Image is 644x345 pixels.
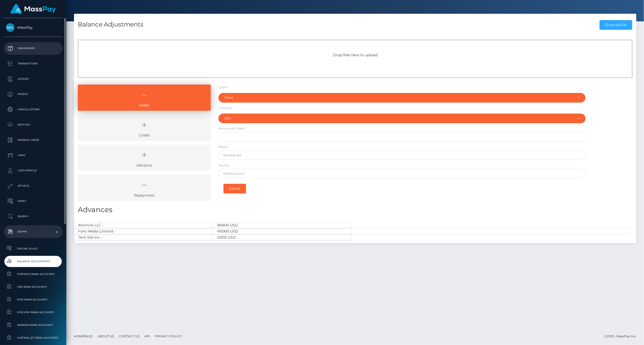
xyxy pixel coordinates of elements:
[6,45,60,52] p: Dashboard
[213,234,352,240] div: -5000 USD
[4,225,63,238] a: Admin
[4,332,63,343] a: JustWallet Bank Accounts
[218,126,245,131] label: Amount to Debit
[333,53,377,57] span: Drop files here to upload
[6,121,60,129] p: Batches
[142,332,152,340] a: API
[4,88,63,101] a: Payees
[4,281,63,292] a: CRB Bank Accounts
[74,228,213,234] div: Fans Media Limited -
[78,175,211,201] a: Repayment
[218,93,586,103] button: Client
[6,228,60,236] p: Admin
[6,297,60,302] span: MCB Bank Accounts
[78,145,211,171] a: Advance
[6,60,60,67] p: Transactions
[4,73,63,85] a: Ledger
[6,75,60,83] p: Ledger
[4,103,63,116] a: Cancellations
[74,234,213,240] div: Tech 555 Inc. -
[6,284,60,290] span: CRB Bank Accounts
[4,256,63,267] a: Balance Adjustments
[78,205,633,215] h3: Advances
[6,213,60,220] p: Search
[224,116,574,120] div: USD
[10,4,56,14] img: MassPay Logo
[6,197,60,205] p: Taxes
[6,271,60,277] span: Fortress Bank Accounts
[218,114,586,123] button: USD
[4,42,63,55] a: Dashboard
[153,332,184,340] a: Privacy Policy
[4,164,63,177] a: User Profile
[600,20,632,30] a: Sample File
[6,258,60,264] span: Balance Adjustments
[6,246,60,252] span: Pricing Rules
[4,118,63,131] a: Batches
[72,332,95,340] a: Homepage
[6,136,60,144] p: Manage Users
[4,195,63,208] a: Taxes
[4,243,63,254] a: Pricing Rules
[74,222,213,228] div: Atomick LLC -
[6,106,60,113] p: Cancellations
[4,149,63,162] a: Links
[4,134,63,146] a: Manage Users
[213,222,352,228] div: -85900 USD
[218,85,227,90] label: Client
[6,182,60,190] p: API Keys
[6,322,60,328] span: Ibanera Bank Accounts
[6,167,60,174] p: User Profile
[6,23,15,32] img: MassPay
[96,332,116,340] a: About Us
[6,151,60,159] p: Links
[4,307,63,318] a: MyEUPay Bank Accounts
[4,57,63,70] a: Transactions
[218,150,586,160] input: Monthly fee
[218,106,233,110] label: Currency
[6,335,60,341] span: JustWallet Bank Accounts
[4,180,63,192] a: API Keys
[224,96,574,100] div: Client
[78,85,211,111] a: Debit
[218,145,228,149] label: Notes
[213,228,352,234] div: -90000 USD
[4,294,63,305] a: MCB Bank Accounts
[604,334,640,339] div: © 2025 , MassPay Inc.
[224,184,246,194] button: Submit
[4,25,63,30] span: MassPay
[4,320,63,330] a: Ibanera Bank Accounts
[4,210,63,223] a: Search
[218,169,586,178] input: Checkout LLC
[6,90,60,98] p: Payees
[78,115,211,141] a: Credit
[78,20,143,29] h4: Balance Adjustments
[117,332,141,340] a: Contact Us
[6,309,60,315] span: MyEUPay Bank Accounts
[218,163,229,168] label: Source
[4,269,63,280] a: Fortress Bank Accounts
